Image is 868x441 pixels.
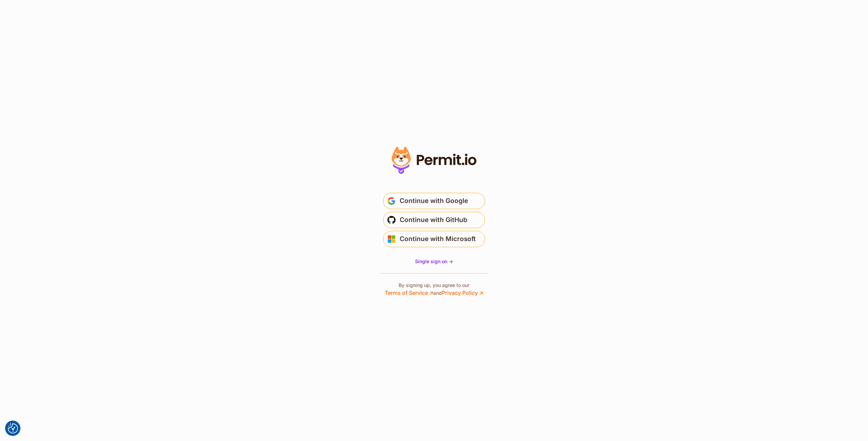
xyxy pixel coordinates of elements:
[442,289,483,296] a: Privacy Policy ↗
[400,234,476,244] span: Continue with Microsoft
[8,423,18,434] button: Consent Preferences
[8,423,18,434] img: Revisit consent button
[385,289,433,296] a: Terms of Service ↗
[415,258,453,265] a: Single sign on ->
[415,258,453,264] span: Single sign on ->
[400,196,468,206] span: Continue with Google
[383,212,485,228] button: Continue with GitHub
[383,231,485,247] button: Continue with Microsoft
[385,282,483,297] p: By signing up, you agree to our and
[383,193,485,209] button: Continue with Google
[400,215,467,225] span: Continue with GitHub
